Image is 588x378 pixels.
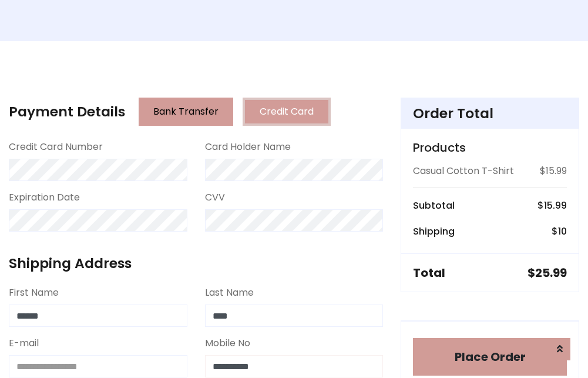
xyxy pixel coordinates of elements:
[413,200,455,211] h6: Subtotal
[527,266,567,280] h5: $
[413,164,514,178] p: Casual Cotton T-Shirt
[9,286,59,300] label: First Name
[535,265,567,281] span: 25.99
[9,140,103,154] label: Credit Card Number
[205,336,250,350] label: Mobile No
[413,141,567,155] h5: Products
[9,103,125,120] h4: Payment Details
[552,226,567,237] h6: $
[558,225,567,238] span: 10
[537,200,567,211] h6: $
[413,226,455,237] h6: Shipping
[9,336,39,350] label: E-mail
[544,199,567,212] span: 15.99
[9,255,383,272] h4: Shipping Address
[205,140,291,154] label: Card Holder Name
[139,98,233,126] button: Bank Transfer
[413,105,567,122] h4: Order Total
[9,190,80,205] label: Expiration Date
[413,338,567,376] button: Place Order
[243,98,331,126] button: Credit Card
[413,266,445,280] h5: Total
[205,286,254,300] label: Last Name
[540,164,567,178] p: $15.99
[205,190,225,205] label: CVV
